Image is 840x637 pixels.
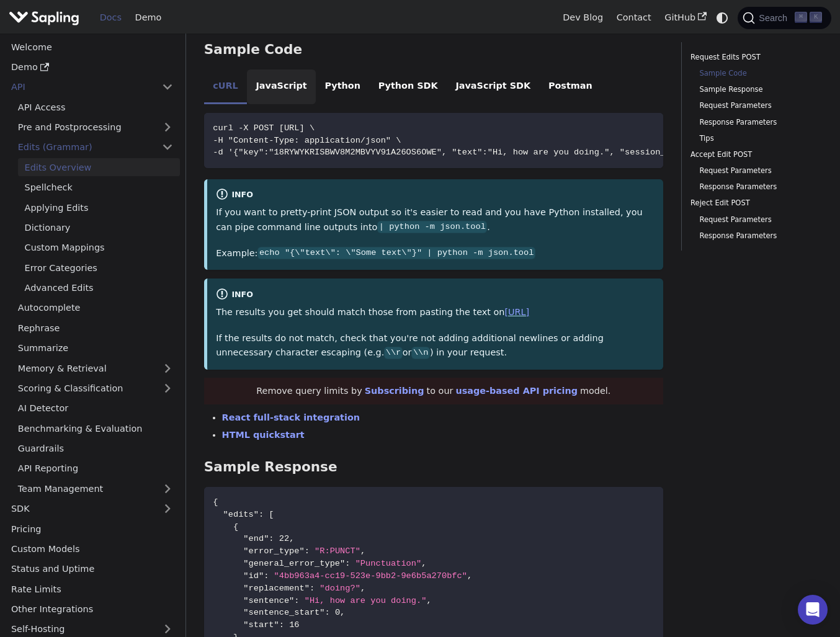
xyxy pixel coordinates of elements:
span: , [289,534,294,543]
a: Demo [4,58,180,76]
a: Request Edits POST [690,51,818,63]
a: Edits Overview [18,158,180,176]
a: Tips [699,133,813,145]
a: React full-stack integration [222,412,360,422]
span: "Hi, how are you doing." [305,596,427,605]
h3: Sample Code [204,42,663,58]
kbd: K [810,12,822,23]
span: "error_type" [243,546,304,556]
a: Other Integrations [4,600,180,618]
li: JavaScript [247,69,316,104]
span: , [421,559,426,568]
a: Applying Edits [18,198,180,216]
span: : [279,620,284,630]
span: { [213,497,218,507]
a: Custom Mappings [18,239,180,257]
a: Rate Limits [4,580,180,598]
div: info [216,288,654,303]
a: Advanced Edits [18,279,180,297]
a: Request Parameters [699,100,813,112]
a: Summarize [11,339,180,357]
a: Welcome [4,38,180,56]
a: GitHub [658,8,713,27]
a: Request Parameters [699,214,813,226]
a: Reject Edit POST [690,197,818,209]
a: Response Parameters [699,117,813,128]
span: "general_error_type" [243,559,345,568]
a: Status and Uptime [4,560,180,578]
img: Sapling.ai [9,9,79,27]
span: , [467,571,472,581]
a: Team Management [11,479,180,497]
span: , [360,584,365,593]
a: Benchmarking & Evaluation [11,419,180,437]
span: : [345,559,350,568]
span: "4bb963a4-cc19-523e-9bb2-9e6b5a270bfc" [274,571,467,581]
li: Python SDK [369,69,447,104]
span: 0 [335,608,340,617]
div: info [216,188,654,203]
span: "Punctuation" [355,559,422,568]
span: : [294,596,299,605]
span: : [310,584,315,593]
p: The results you get should match those from pasting the text on [216,305,654,320]
a: Response Parameters [699,230,813,242]
p: Example: [216,246,654,261]
a: Guardrails [11,440,180,458]
a: Dictionary [18,219,180,237]
a: Response Parameters [699,181,813,193]
li: Python [316,69,369,104]
a: Accept Edit POST [690,149,818,161]
span: 16 [289,620,299,630]
span: "start" [243,620,279,630]
span: : [264,571,269,581]
span: : [305,546,310,556]
p: If you want to pretty-print JSON output so it's easier to read and you have Python installed, you... [216,205,654,235]
code: \\r [384,347,402,359]
span: -H "Content-Type: application/json" \ [213,136,401,145]
span: "sentence_start" [243,608,324,617]
span: : [269,534,274,543]
a: [URL] [504,307,529,317]
li: JavaScript SDK [447,69,540,104]
a: Scoring & Classification [11,380,180,398]
span: "edits" [223,510,259,519]
button: Search (Command+K) [738,7,831,29]
a: Edits (Grammar) [11,138,180,156]
span: , [340,608,345,617]
a: Memory & Retrieval [11,359,180,377]
span: "doing?" [319,584,360,593]
a: Demo [128,8,168,27]
a: Contact [610,8,658,27]
span: 22 [279,534,289,543]
span: curl -X POST [URL] \ [213,123,315,133]
span: [ [269,510,274,519]
span: "replacement" [243,584,310,593]
a: usage-based API pricing [455,386,578,396]
a: API [4,78,155,96]
a: Custom Models [4,540,180,558]
a: Pre and Postprocessing [11,118,180,136]
a: Sapling.ai [9,9,84,27]
a: Docs [93,8,128,27]
div: Open Intercom Messenger [798,595,828,625]
button: Expand sidebar category 'SDK' [155,500,180,518]
p: If the results do not match, check that you're not adding additional newlines or adding unnecessa... [216,331,654,361]
a: Spellcheck [18,179,180,197]
code: | python -m json.tool [377,221,487,233]
a: API Access [11,98,180,116]
a: Pricing [4,520,180,538]
a: Rephrase [11,319,180,337]
span: "end" [243,534,269,543]
a: Subscribing [365,386,424,396]
a: Dev Blog [556,8,609,27]
button: Switch between dark and light mode (currently system mode) [713,9,731,27]
button: Collapse sidebar category 'API' [155,78,180,96]
a: Sample Response [699,84,813,96]
span: , [360,546,365,556]
span: "id" [243,571,264,581]
li: Postman [540,69,602,104]
code: \\n [411,347,429,359]
span: "R:PUNCT" [315,546,360,556]
a: SDK [4,500,155,518]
